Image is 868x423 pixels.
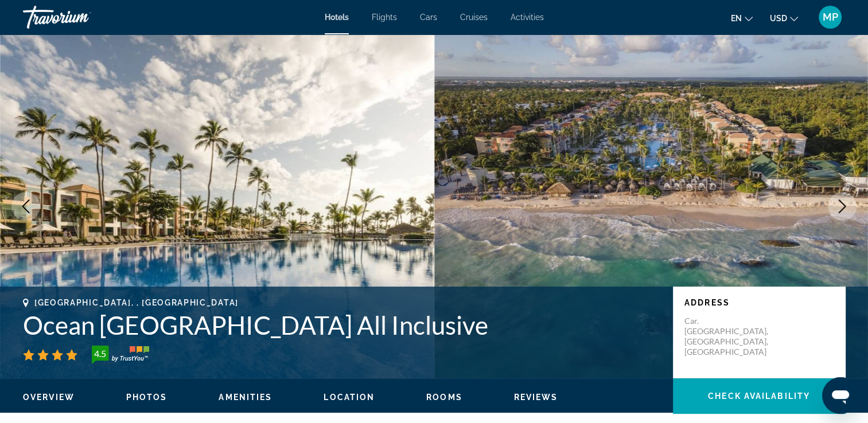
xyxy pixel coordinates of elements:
[731,10,753,26] button: Change language
[23,393,75,402] span: Overview
[673,378,845,414] button: Check Availability
[126,392,168,402] button: Photos
[815,5,845,29] button: User Menu
[219,392,272,402] button: Amenities
[426,392,462,402] button: Rooms
[823,11,838,23] span: MP
[731,14,742,23] span: en
[23,392,75,402] button: Overview
[514,393,558,402] span: Reviews
[426,393,462,402] span: Rooms
[88,347,111,361] div: 4.5
[514,392,558,402] button: Reviews
[324,392,375,402] button: Location
[684,298,834,307] p: Address
[11,192,40,221] button: Previous image
[23,310,661,340] h1: Ocean [GEOGRAPHIC_DATA] All Inclusive
[126,393,168,402] span: Photos
[23,2,138,32] a: Travorium
[92,346,149,364] img: trustyou-badge-hor.svg
[420,13,437,22] a: Cars
[511,13,544,22] a: Activities
[324,393,375,402] span: Location
[684,316,776,357] p: Car. [GEOGRAPHIC_DATA], [GEOGRAPHIC_DATA], [GEOGRAPHIC_DATA]
[822,377,859,414] iframe: Button to launch messaging window
[708,391,810,401] span: Check Availability
[34,298,239,307] span: [GEOGRAPHIC_DATA], , [GEOGRAPHIC_DATA]
[770,10,798,26] button: Change currency
[460,13,488,22] a: Cruises
[372,13,397,22] a: Flights
[325,13,349,22] a: Hotels
[219,393,272,402] span: Amenities
[770,14,787,23] span: USD
[828,192,857,221] button: Next image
